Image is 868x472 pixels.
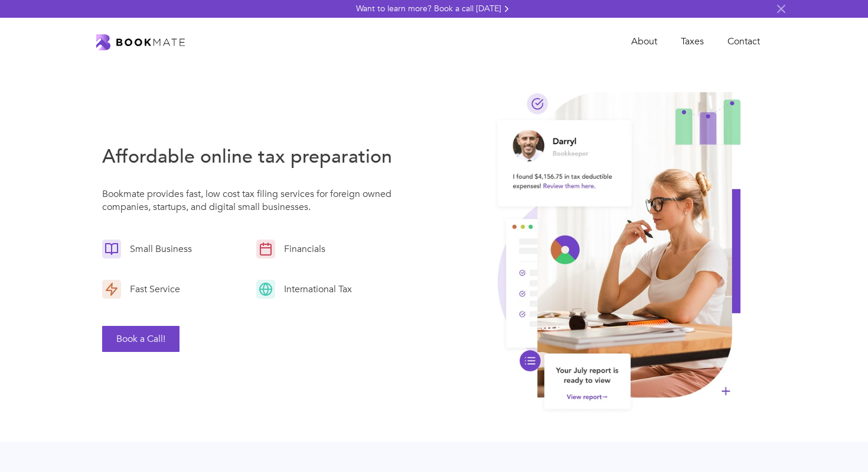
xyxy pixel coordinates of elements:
div: Want to learn more? Book a call [DATE] [356,3,501,15]
a: About [619,30,669,54]
h3: Affordable online tax preparation [102,144,401,170]
a: home [96,33,185,51]
div: Small Business [121,243,195,256]
a: Contact [716,30,772,54]
a: Want to learn more? Book a call [DATE] [356,3,512,15]
div: Financials [275,243,328,256]
div: Fast Service [121,283,183,296]
div: International Tax [275,283,355,296]
button: Book a Call! [102,326,180,352]
p: Bookmate provides fast, low cost tax filing services for foreign owned companies, startups, and d... [102,187,401,219]
a: Taxes [669,30,716,54]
